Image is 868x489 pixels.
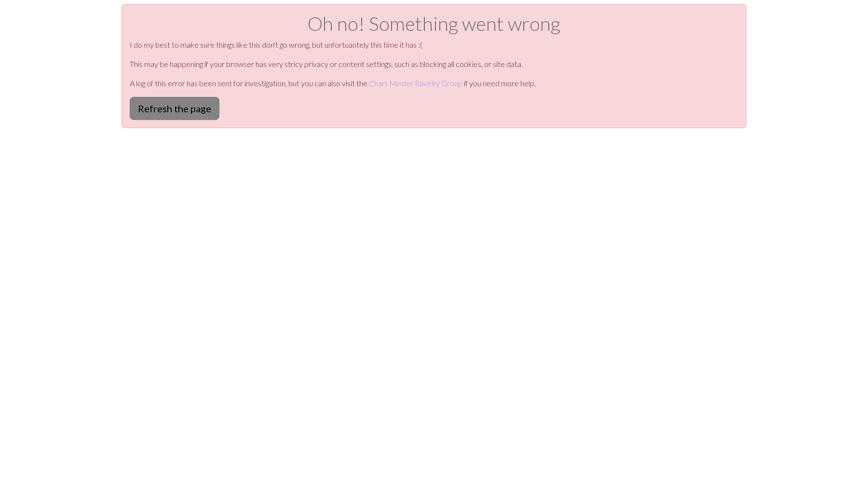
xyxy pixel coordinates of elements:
p: This may be happening if your browser has very stricy privacy or content settings, such as blocki... [130,58,738,70]
p: I do my best to make sure things like this don't go wrong, but unfortuantely this time it has :( [130,39,738,51]
a: Chart Minder Ravelry Group [369,79,462,88]
button: Refresh the page [130,97,219,120]
p: A log of this error has been sent for investigation, but you can also visit the if you need more ... [130,78,738,89]
h1: Oh no! Something went wrong [130,12,738,35]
